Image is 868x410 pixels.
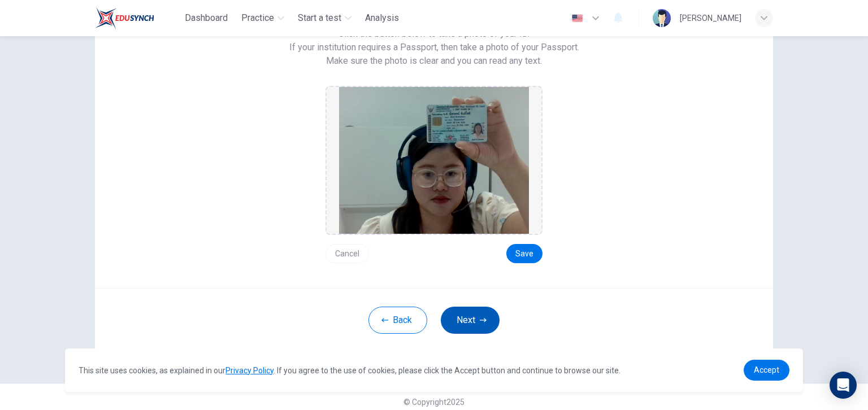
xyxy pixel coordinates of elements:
span: This site uses cookies, as explained in our . If you agree to the use of cookies, please click th... [79,366,620,375]
span: Dashboard [185,11,228,25]
span: Analysis [365,11,399,25]
div: Open Intercom Messenger [830,372,857,399]
img: en [570,14,584,23]
button: Dashboard [180,8,232,28]
span: Start a test [298,11,341,25]
button: Practice [237,8,289,28]
a: Train Test logo [95,7,180,29]
button: Next [441,307,500,334]
span: Accept [754,365,779,374]
a: Privacy Policy [225,366,274,375]
span: Click the button below to take a photo of your ID. If your institution requires a Passport, then ... [289,27,579,54]
span: © Copyright 2025 [403,398,465,407]
button: Save [506,244,542,263]
span: Make sure the photo is clear and you can read any text. [326,54,542,68]
a: dismiss cookie message [744,360,789,381]
div: cookieconsent [65,348,803,392]
button: Start a test [293,8,356,28]
span: Practice [241,11,274,25]
img: Profile picture [653,9,671,27]
img: preview screemshot [339,87,529,234]
img: Train Test logo [95,7,154,29]
div: [PERSON_NAME] [680,11,741,25]
button: Back [368,307,427,334]
button: Analysis [361,8,403,28]
button: Cancel [325,244,369,263]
